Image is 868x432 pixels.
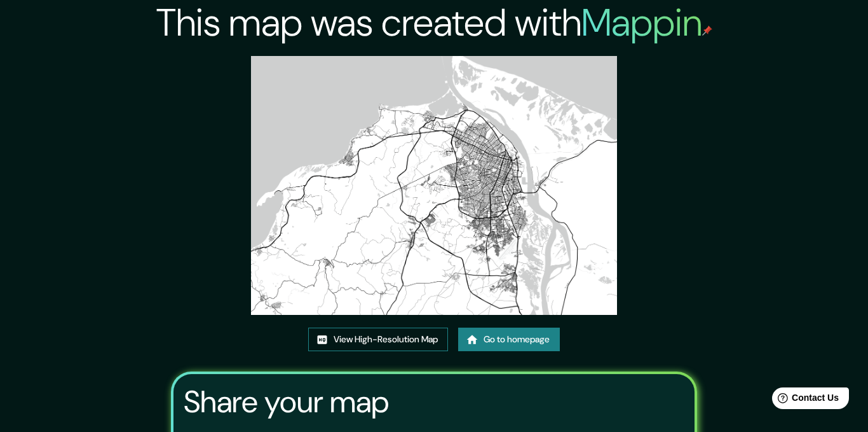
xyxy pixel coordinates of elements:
img: mappin-pin [702,25,712,36]
a: Go to homepage [458,328,560,351]
img: created-map [251,56,617,315]
a: View High-Resolution Map [308,328,448,351]
iframe: Help widget launcher [755,382,854,418]
h3: Share your map [184,384,389,420]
